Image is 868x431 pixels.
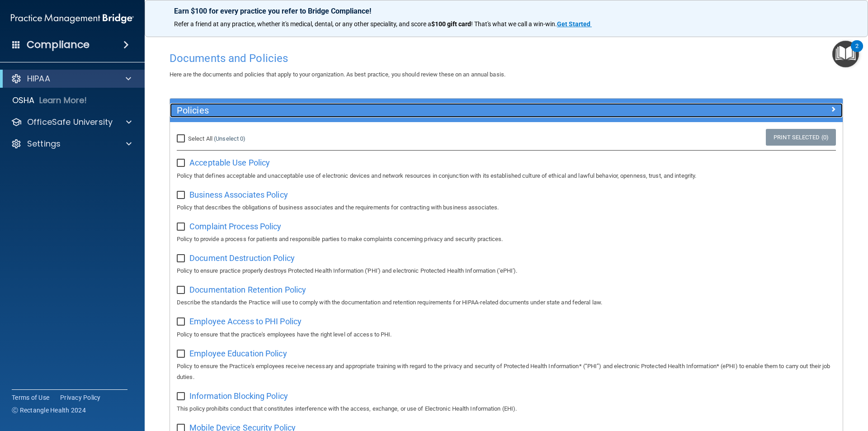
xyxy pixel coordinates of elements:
[177,329,836,340] p: Policy to ensure that the practice's employees have the right level of access to PHI.
[177,103,836,118] a: Policies
[855,46,859,58] div: 2
[12,95,35,106] p: OSHA
[170,71,505,78] span: Here are the documents and policies that apply to your organization. As best practice, you should...
[189,391,288,401] span: Information Blocking Policy
[11,117,132,128] a: OfficeSafe University
[27,38,90,51] h4: Compliance
[189,317,302,326] span: Employee Access to PHI Policy
[177,361,836,383] p: Policy to ensure the Practice's employees receive necessary and appropriate training with regard ...
[557,20,592,28] a: Get Started
[12,393,49,402] a: Terms of Use
[188,135,212,142] span: Select All
[189,349,287,358] span: Employee Education Policy
[27,138,61,149] p: Settings
[766,129,836,146] a: Print Selected (0)
[214,135,245,142] a: (Unselect 0)
[27,73,50,84] p: HIPAA
[177,403,836,414] p: This policy prohibits conduct that constitutes interference with the access, exchange, or use of ...
[11,73,131,84] a: HIPAA
[27,117,113,128] p: OfficeSafe University
[177,135,187,142] input: Select All (Unselect 0)
[189,222,281,231] span: Complaint Process Policy
[177,234,836,245] p: Policy to provide a process for patients and responsible parties to make complaints concerning pr...
[39,95,87,106] p: Learn More!
[12,406,86,415] span: Ⓒ Rectangle Health 2024
[832,41,859,67] button: Open Resource Center, 2 new notifications
[471,20,557,28] span: ! That's what we call a win-win.
[557,20,590,28] strong: Get Started
[174,7,839,15] p: Earn $100 for every practice you refer to Bridge Compliance!
[177,105,668,115] h5: Policies
[170,52,843,64] h4: Documents and Policies
[60,393,101,402] a: Privacy Policy
[177,265,836,276] p: Policy to ensure practice properly destroys Protected Health Information ('PHI') and electronic P...
[174,20,431,28] span: Refer a friend at any practice, whether it's medical, dental, or any other speciality, and score a
[177,171,836,181] p: Policy that defines acceptable and unacceptable use of electronic devices and network resources i...
[177,297,836,308] p: Describe the standards the Practice will use to comply with the documentation and retention requi...
[177,202,836,213] p: Policy that describes the obligations of business associates and the requirements for contracting...
[189,285,306,294] span: Documentation Retention Policy
[189,158,270,167] span: Acceptable Use Policy
[11,9,134,28] img: PMB logo
[431,20,471,28] strong: $100 gift card
[189,253,295,263] span: Document Destruction Policy
[189,190,288,199] span: Business Associates Policy
[11,138,132,149] a: Settings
